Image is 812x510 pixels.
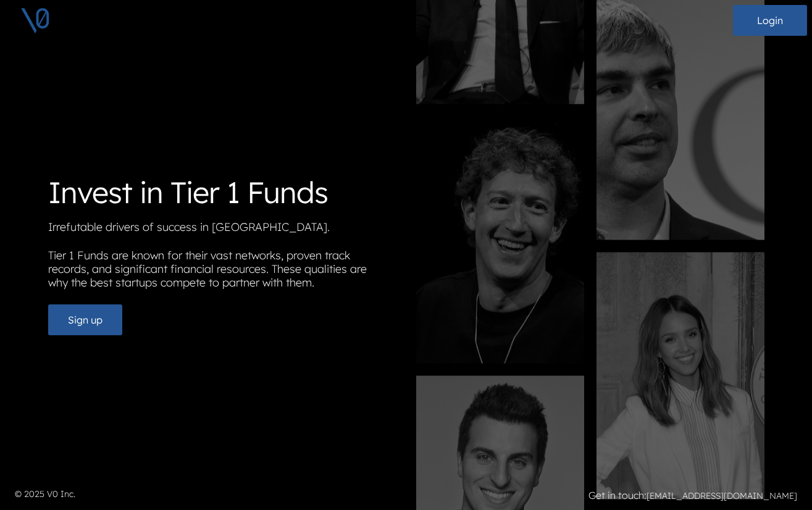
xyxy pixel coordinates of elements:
p: Irrefutable drivers of success in [GEOGRAPHIC_DATA]. [48,220,396,239]
a: [EMAIL_ADDRESS][DOMAIN_NAME] [647,490,797,501]
p: Tier 1 Funds are known for their vast networks, proven track records, and significant financial r... [48,249,396,295]
button: Login [733,5,807,36]
button: Sign up [48,304,122,335]
p: © 2025 V0 Inc. [15,488,399,501]
strong: Get in touch: [588,489,647,501]
h1: Invest in Tier 1 Funds [48,175,396,211]
img: V0 logo [20,5,51,36]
